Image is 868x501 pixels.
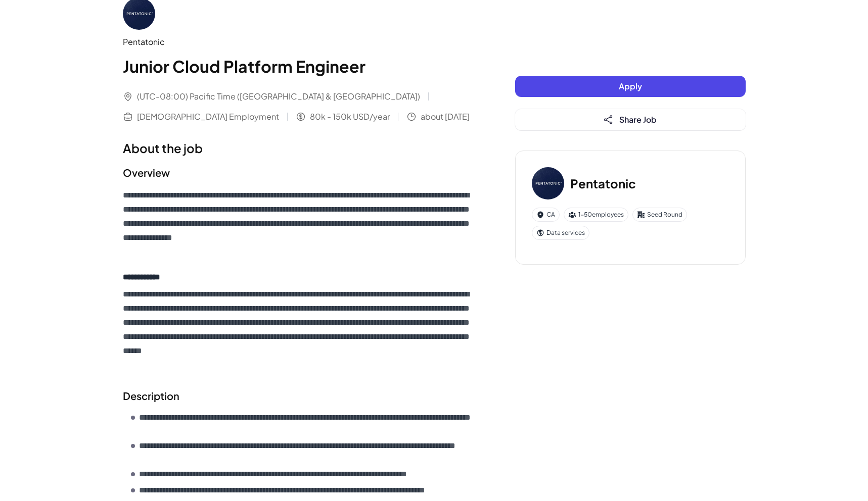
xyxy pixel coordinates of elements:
[515,109,746,130] button: Share Job
[632,208,687,222] div: Seed Round
[310,111,390,123] span: 80k - 150k USD/year
[619,81,642,91] span: Apply
[564,208,628,222] div: 1-50 employees
[532,208,560,222] div: CA
[137,111,279,123] span: [DEMOGRAPHIC_DATA] Employment
[515,76,746,97] button: Apply
[123,36,475,48] div: Pentatonic
[619,114,657,125] span: Share Job
[123,388,475,404] h2: Description
[123,165,475,180] h2: Overview
[123,139,475,157] h1: About the job
[532,226,589,240] div: Data services
[421,111,470,123] span: about [DATE]
[123,54,475,78] h1: Junior Cloud Platform Engineer
[570,174,636,192] h3: Pentatonic
[137,90,420,103] span: (UTC-08:00) Pacific Time ([GEOGRAPHIC_DATA] & [GEOGRAPHIC_DATA])
[532,167,564,199] img: Pe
